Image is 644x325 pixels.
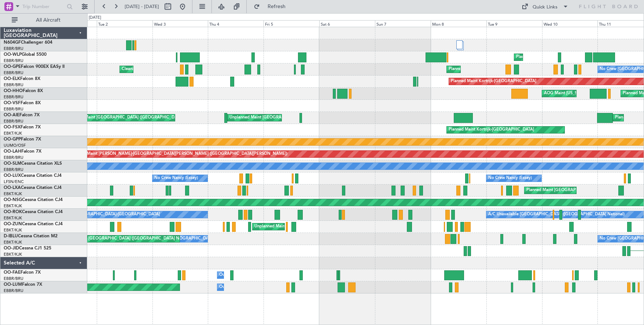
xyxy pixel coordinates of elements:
a: EBBR/BRU [4,58,23,63]
a: EBBR/BRU [4,155,23,160]
a: OO-LUMFalcon 7X [4,282,42,287]
a: OO-LUXCessna Citation CJ4 [4,174,62,178]
span: Refresh [261,4,292,9]
a: N604GFChallenger 604 [4,40,52,45]
div: Sat 6 [319,20,375,27]
div: Owner Melsbroek Air Base [219,282,269,293]
span: OO-JID [4,246,19,251]
span: OO-WLP [4,52,22,57]
div: Planned Maint Kortrijk-[GEOGRAPHIC_DATA] [449,124,534,135]
a: OO-NSGCessna Citation CJ4 [4,198,63,202]
input: Trip Number [22,1,65,12]
div: Planned Maint [PERSON_NAME]-[GEOGRAPHIC_DATA][PERSON_NAME] ([GEOGRAPHIC_DATA][PERSON_NAME]) [71,149,287,160]
span: OO-LUX [4,174,21,178]
div: A/C Unavailable [GEOGRAPHIC_DATA] ([GEOGRAPHIC_DATA] National) [488,209,625,220]
a: EBKT/KJK [4,191,22,197]
div: Fri 5 [264,20,319,27]
a: EBBR/BRU [4,70,23,76]
span: OO-VSF [4,101,21,105]
span: OO-HHO [4,89,23,93]
a: OO-GPEFalcon 900EX EASy II [4,65,65,69]
div: Planned Maint [GEOGRAPHIC_DATA] ([GEOGRAPHIC_DATA]) [69,112,184,123]
div: Wed 3 [152,20,208,27]
span: OO-LUM [4,282,22,287]
a: EBBR/BRU [4,288,23,293]
a: OO-GPPFalcon 7X [4,137,41,142]
div: Tue 2 [97,20,152,27]
a: EBBR/BRU [4,46,23,51]
a: OO-FAEFalcon 7X [4,270,41,275]
a: UUMO/OSF [4,143,26,148]
a: EBKT/KJK [4,227,22,233]
span: OO-AIE [4,113,19,117]
a: EBBR/BRU [4,82,23,88]
a: OO-ZUNCessna Citation CJ4 [4,222,63,226]
span: D-IBLU [4,234,18,238]
a: OO-AIEFalcon 7X [4,113,40,117]
span: OO-GPP [4,137,21,142]
a: EBBR/BRU [4,94,23,100]
a: D-IBLUCessna Citation M2 [4,234,58,238]
a: OO-HHOFalcon 8X [4,89,43,93]
span: OO-FSX [4,125,21,129]
span: OO-GPE [4,65,21,69]
div: Planned Maint Kortrijk-[GEOGRAPHIC_DATA] [451,76,536,87]
button: Quick Links [518,1,572,12]
div: Cleaning [GEOGRAPHIC_DATA] ([GEOGRAPHIC_DATA] National) [122,64,244,75]
div: Tue 9 [486,20,542,27]
span: OO-ROK [4,210,22,214]
a: OO-SLMCessna Citation XLS [4,161,62,166]
a: OO-LAHFalcon 7X [4,149,41,154]
span: All Aircraft [19,18,77,23]
div: Quick Links [533,4,557,11]
div: No Crew Nancy (Essey) [488,173,532,184]
button: Refresh [250,1,294,12]
a: EBBR/BRU [4,106,23,112]
div: Wed 10 [542,20,598,27]
div: [DATE] [89,15,101,21]
div: Sun 7 [375,20,431,27]
div: A/C Unavailable [GEOGRAPHIC_DATA]-[GEOGRAPHIC_DATA] [43,209,160,220]
a: LFSN/ENC [4,179,24,185]
span: OO-SLM [4,161,21,166]
div: Thu 4 [208,20,264,27]
a: EBBR/BRU [4,167,23,172]
div: Owner Melsbroek Air Base [219,270,269,281]
a: OO-LXACessna Citation CJ4 [4,186,62,190]
a: OO-VSFFalcon 8X [4,101,41,105]
a: OO-FSXFalcon 7X [4,125,41,129]
button: All Aircraft [8,14,80,26]
div: Planned Maint [GEOGRAPHIC_DATA] ([GEOGRAPHIC_DATA] National) [449,64,581,75]
a: EBKT/KJK [4,240,22,245]
a: EBBR/BRU [4,118,23,124]
span: OO-LXA [4,186,21,190]
a: EBBR/BRU [4,276,23,281]
span: OO-ELK [4,77,20,81]
a: OO-WLPGlobal 5500 [4,52,47,57]
a: EBKT/KJK [4,131,22,136]
div: Unplanned Maint [GEOGRAPHIC_DATA] ([GEOGRAPHIC_DATA] National) [229,112,367,123]
span: [DATE] - [DATE] [125,3,159,10]
span: OO-LAH [4,149,21,154]
span: OO-NSG [4,198,22,202]
a: OO-ELKFalcon 8X [4,77,40,81]
div: Unplanned Maint [GEOGRAPHIC_DATA] ([GEOGRAPHIC_DATA]) [254,221,375,232]
a: OO-JIDCessna CJ1 525 [4,246,51,251]
a: EBKT/KJK [4,203,22,209]
span: N604GF [4,40,21,45]
div: Planned Maint Liege [516,52,554,63]
div: No Crew Nancy (Essey) [154,173,198,184]
div: AOG Maint [GEOGRAPHIC_DATA] ([GEOGRAPHIC_DATA] National) [66,233,193,244]
span: OO-ZUN [4,222,22,226]
span: OO-FAE [4,270,21,275]
a: OO-ROKCessna Citation CJ4 [4,210,63,214]
a: EBKT/KJK [4,252,22,257]
div: Mon 8 [431,20,486,27]
div: AOG Maint [US_STATE] ([GEOGRAPHIC_DATA]) [544,88,633,99]
a: EBKT/KJK [4,215,22,221]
